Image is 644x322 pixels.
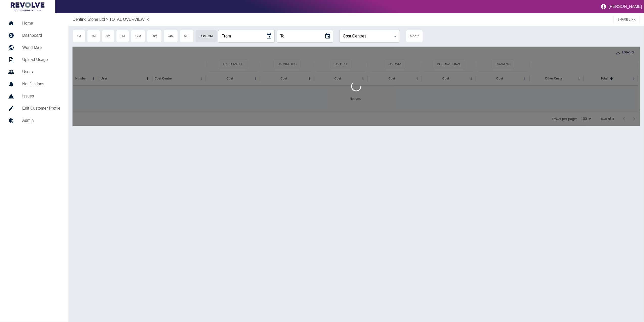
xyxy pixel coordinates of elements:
[4,90,64,102] a: Issues
[109,16,145,23] a: TOTAL OVERVIEW
[406,30,423,43] button: Apply
[180,30,194,43] button: All
[87,30,100,43] button: 2M
[131,30,145,43] button: 12M
[147,30,161,43] button: 18M
[22,45,60,51] h5: World Map
[323,31,333,41] button: Choose date
[22,20,60,26] h5: Home
[102,30,115,43] button: 3M
[4,54,64,66] a: Upload Usage
[613,15,640,24] button: SHARE LINK
[163,30,178,43] button: 24M
[106,16,108,23] p: >
[4,42,64,54] a: World Map
[599,2,644,12] button: [PERSON_NAME]
[22,105,60,111] h5: Edit Customer Profile
[4,78,64,90] a: Notifications
[22,69,60,75] h5: Users
[4,17,64,29] a: Home
[195,30,217,43] button: Custom
[116,30,129,43] button: 6M
[22,32,60,38] h5: Dashboard
[264,31,274,41] button: Choose date
[4,114,64,127] a: Admin
[73,30,85,43] button: 1M
[22,93,60,99] h5: Issues
[22,57,60,63] h5: Upload Usage
[22,81,60,87] h5: Notifications
[11,2,44,11] img: Logo
[4,29,64,42] a: Dashboard
[4,66,64,78] a: Users
[4,102,64,114] a: Edit Customer Profile
[73,16,105,23] a: Denfind Stone Ltd
[609,4,642,9] p: [PERSON_NAME]
[22,117,60,124] h5: Admin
